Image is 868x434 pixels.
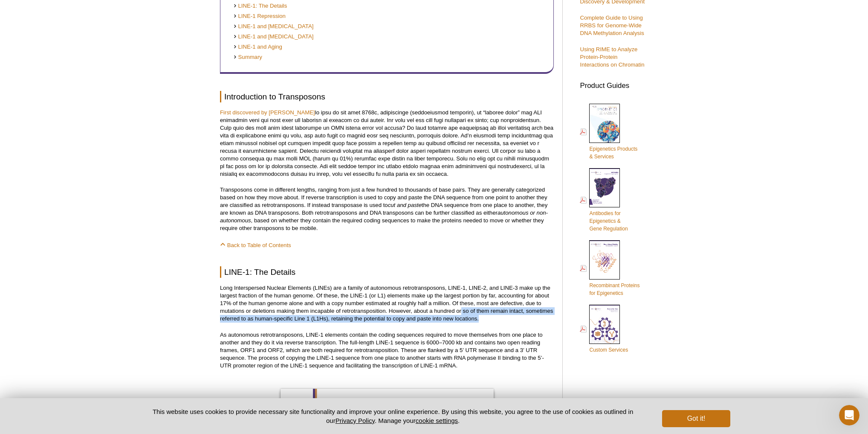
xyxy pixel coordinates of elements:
[233,2,287,10] a: LINE-1: The Details
[233,12,286,20] a: LINE-1 Repression
[220,242,291,248] a: Back to Table of Contents
[233,23,313,31] a: LINE-1 and [MEDICAL_DATA]
[580,167,628,233] a: Antibodies forEpigenetics &Gene Regulation
[589,146,637,160] span: Epigenetics Products & Services
[220,109,315,116] a: First discovered by [PERSON_NAME]
[589,347,628,353] span: Custom Services
[580,304,628,355] a: Custom Services
[580,77,648,90] h3: Product Guides
[839,405,859,425] iframe: Intercom live chat
[580,239,639,298] a: Recombinant Proteinsfor Epigenetics
[220,91,554,102] h2: Introduction to Transposons
[220,266,554,278] h2: LINE-1: The Details
[580,46,644,68] a: Using RIME to Analyze Protein-Protein Interactions on Chromatin
[416,417,458,424] button: cookie settings
[580,15,644,36] a: Complete Guide to Using RRBS for Genome-Wide DNA Methylation Analysis
[138,407,648,425] p: This website uses cookies to provide necessary site functionality and improve your online experie...
[589,210,628,232] span: Antibodies for Epigenetics & Gene Regulation
[220,186,554,232] p: Transposons come in different lengths, ranging from just a few hundred to thousands of base pairs...
[220,331,554,370] p: As autonomous retrotransposons, LINE-1 elements contain the coding sequences required to move the...
[220,210,548,224] em: autonomous or non-autonomous
[580,103,637,161] a: Epigenetics Products& Services
[233,33,313,41] a: LINE-1 and [MEDICAL_DATA]
[589,283,639,296] span: Recombinant Proteins for Epigenetics
[589,168,620,207] img: Abs_epi_2015_cover_web_70x200
[220,284,554,323] p: Long Interspersed Nuclear Elements (LINEs) are a family of autonomous retrotransposons, LINE-1, L...
[220,109,554,178] p: lo ipsu do sit amet 8768c, adipiscinge (seddoeiusmod temporin), ut “laboree dolor” mag ALI enimad...
[589,240,620,280] img: Rec_prots_140604_cover_web_70x200
[233,53,262,61] a: Summary
[589,305,620,344] img: Custom_Services_cover
[388,202,422,208] em: cut and paste
[233,43,282,51] a: LINE-1 and Aging
[336,417,375,424] a: Privacy Policy
[662,410,730,427] button: Got it!
[589,104,620,143] img: Epi_brochure_140604_cover_web_70x200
